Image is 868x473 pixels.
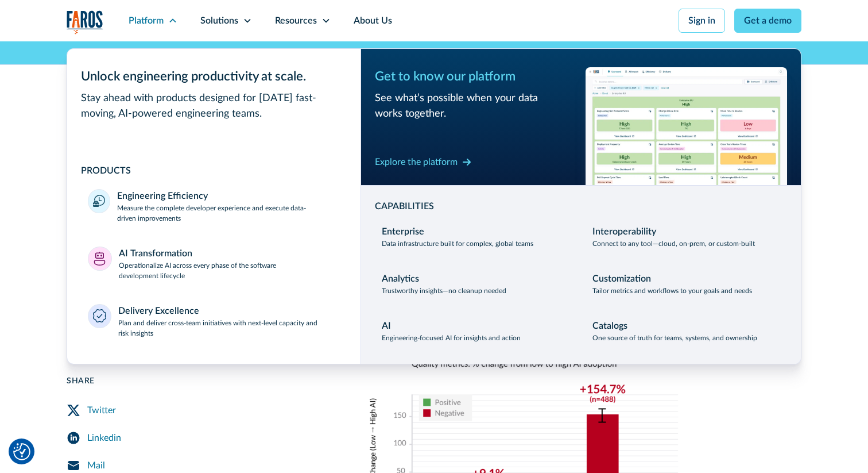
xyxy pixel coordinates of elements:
a: InteroperabilityConnect to any tool—cloud, on-prem, or custom-built [586,218,787,256]
div: CAPABILITIES [375,199,787,213]
a: Get a demo [734,9,801,33]
div: AI [382,319,391,333]
a: AnalyticsTrustworthy insights—no cleanup needed [375,265,576,303]
p: Trustworthy insights—no cleanup needed [382,286,506,296]
a: Engineering EfficiencyMeasure the complete developer experience and execute data-driven improvements [81,182,347,230]
div: Interoperability [592,225,656,239]
div: Delivery Excellence [118,304,199,318]
img: Logo of the analytics and reporting company Faros. [67,10,103,34]
div: Share [67,375,232,387]
div: Catalogs [592,319,627,333]
div: Explore the platform [375,155,458,169]
a: CustomizationTailor metrics and workflows to your goals and needs [586,265,787,303]
button: Cookie Settings [13,443,30,460]
div: See what’s possible when your data works together. [375,91,576,122]
p: Data infrastructure built for complex, global teams [382,239,533,249]
a: Sign in [679,9,725,33]
div: Twitter [87,403,116,417]
div: Engineering Efficiency [117,189,208,203]
a: home [67,10,103,34]
div: Unlock engineering productivity at scale. [81,67,347,86]
p: Connect to any tool—cloud, on-prem, or custom-built [592,239,755,249]
img: Revisit consent button [13,443,30,460]
div: Resources [275,14,317,28]
div: Mail [87,459,105,472]
p: Measure the complete developer experience and execute data-driven improvements [117,203,340,224]
p: Engineering-focused AI for insights and action [382,333,521,343]
p: Tailor metrics and workflows to your goals and needs [592,286,752,296]
img: Workflow productivity trends heatmap chart [586,67,787,185]
a: AIEngineering-focused AI for insights and action [375,312,576,350]
a: AI TransformationOperationalize AI across every phase of the software development lifecycle [81,240,347,288]
p: Plan and deliver cross-team initiatives with next-level capacity and risk insights [118,318,340,339]
div: AI Transformation [119,247,192,260]
div: Platform [129,14,164,28]
div: Enterprise [382,225,424,239]
nav: Platform [67,41,801,364]
a: Explore the platform [375,153,471,171]
div: Linkedin [87,431,121,445]
p: One source of truth for teams, systems, and ownership [592,333,757,343]
a: Delivery ExcellencePlan and deliver cross-team initiatives with next-level capacity and risk insi... [81,297,347,345]
div: Get to know our platform [375,67,576,86]
div: PRODUCTS [81,164,347,178]
p: Operationalize AI across every phase of the software development lifecycle [119,260,340,281]
div: Solutions [200,14,238,28]
a: LinkedIn Share [67,424,232,452]
div: Customization [592,272,651,286]
div: Analytics [382,272,419,286]
div: Stay ahead with products designed for [DATE] fast-moving, AI-powered engineering teams. [81,91,347,122]
a: CatalogsOne source of truth for teams, systems, and ownership [586,312,787,350]
a: Twitter Share [67,397,232,424]
a: EnterpriseData infrastructure built for complex, global teams [375,218,576,256]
